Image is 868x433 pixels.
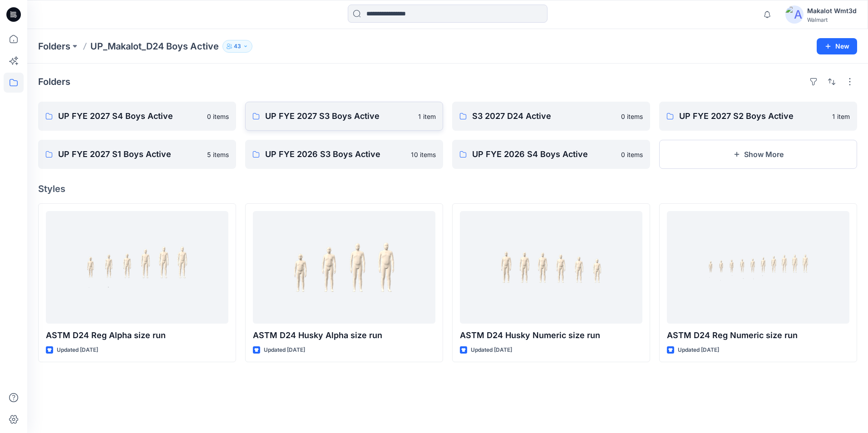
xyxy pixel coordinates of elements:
a: UP FYE 2027 S1 Boys Active5 items [38,140,236,169]
a: Folders [38,40,70,53]
a: ASTM D24 Reg Numeric size run [667,211,849,324]
a: ASTM D24 Husky Numeric size run [460,211,642,324]
p: 1 item [418,112,436,121]
p: 0 items [621,150,643,159]
button: Show More [659,140,857,169]
p: ASTM D24 Reg Numeric size run [667,329,849,342]
p: Updated [DATE] [57,345,98,355]
p: UP FYE 2026 S4 Boys Active [472,148,616,161]
button: New [817,38,857,54]
p: 43 [234,41,241,51]
p: UP FYE 2027 S3 Boys Active [265,110,413,123]
p: UP FYE 2026 S3 Boys Active [265,148,405,161]
p: Updated [DATE] [264,345,305,355]
p: UP FYE 2027 S2 Boys Active [679,110,827,123]
p: 5 items [207,150,229,159]
a: ASTM D24 Husky Alpha size run [253,211,435,324]
div: Makalot Wmt3d [807,5,857,16]
img: avatar [785,5,804,24]
h4: Styles [38,183,857,194]
button: 43 [222,40,252,53]
p: S3 2027 D24 Active [472,110,616,123]
p: ASTM D24 Husky Alpha size run [253,329,435,342]
h4: Folders [38,76,70,87]
p: ASTM D24 Reg Alpha size run [46,329,228,342]
p: 0 items [207,112,229,121]
p: UP FYE 2027 S1 Boys Active [58,148,202,161]
p: 0 items [621,112,643,121]
p: Updated [DATE] [678,345,719,355]
p: UP_Makalot_D24 Boys Active [90,40,219,53]
a: UP FYE 2027 S4 Boys Active0 items [38,102,236,131]
a: UP FYE 2026 S3 Boys Active10 items [245,140,443,169]
p: ASTM D24 Husky Numeric size run [460,329,642,342]
a: UP FYE 2027 S3 Boys Active1 item [245,102,443,131]
div: Walmart [807,16,857,23]
p: UP FYE 2027 S4 Boys Active [58,110,202,123]
a: UP FYE 2026 S4 Boys Active0 items [452,140,650,169]
p: Updated [DATE] [471,345,512,355]
a: UP FYE 2027 S2 Boys Active1 item [659,102,857,131]
p: 10 items [411,150,436,159]
a: S3 2027 D24 Active0 items [452,102,650,131]
p: 1 item [832,112,850,121]
a: ASTM D24 Reg Alpha size run [46,211,228,324]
